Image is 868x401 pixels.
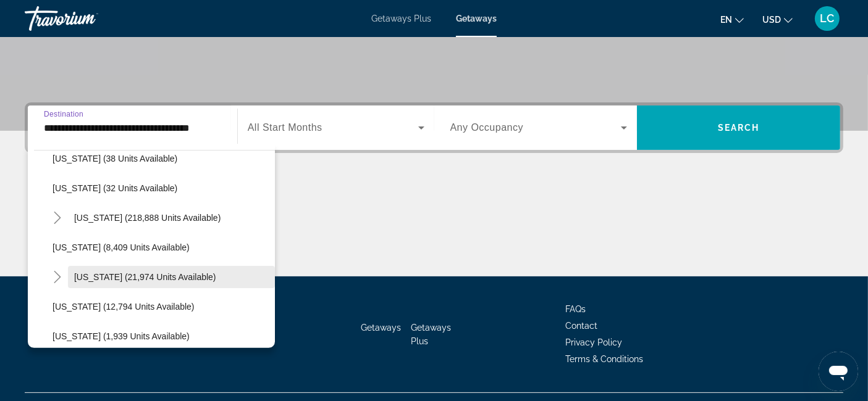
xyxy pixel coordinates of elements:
a: Travorium [25,2,148,35]
a: Getaways [456,14,497,23]
button: [US_STATE] (8,409 units available) [46,236,275,258]
a: Contact [565,321,597,331]
button: Toggle Hawaii (21,974 units available) [46,267,68,288]
span: [US_STATE] (8,409 units available) [53,242,190,252]
button: Toggle Florida (218,888 units available) [46,207,68,229]
div: Search widget [28,105,840,150]
span: [US_STATE] (12,794 units available) [53,302,195,312]
button: Change currency [762,10,793,28]
button: Change language [720,10,744,28]
a: Getaways [361,323,401,333]
span: [US_STATE] (21,974 units available) [74,272,216,282]
span: [US_STATE] (1,939 units available) [53,331,190,341]
button: [US_STATE] (218,888 units available) [68,207,275,229]
span: [US_STATE] (218,888 units available) [74,213,221,223]
button: [US_STATE] (38 units available) [46,147,275,170]
span: Destination [44,110,83,118]
a: Privacy Policy [565,337,622,347]
a: Getaways Plus [371,14,431,23]
iframe: Button to launch messaging window [819,352,858,391]
span: en [720,15,732,25]
button: User Menu [811,6,843,31]
span: All Start Months [248,122,322,133]
a: Getaways Plus [411,323,451,346]
button: [US_STATE] (21,974 units available) [68,266,275,288]
a: FAQs [565,304,586,314]
span: LC [820,12,835,25]
span: USD [762,15,781,25]
span: Search [718,123,760,133]
button: [US_STATE] (32 units available) [46,177,275,199]
span: [US_STATE] (32 units available) [53,183,177,193]
button: [US_STATE] (12,794 units available) [46,296,275,318]
span: Any Occupancy [450,122,524,133]
button: [US_STATE] (1,939 units available) [46,325,275,347]
a: Terms & Conditions [565,354,643,364]
span: [US_STATE] (38 units available) [53,154,177,163]
button: Search [637,105,840,150]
